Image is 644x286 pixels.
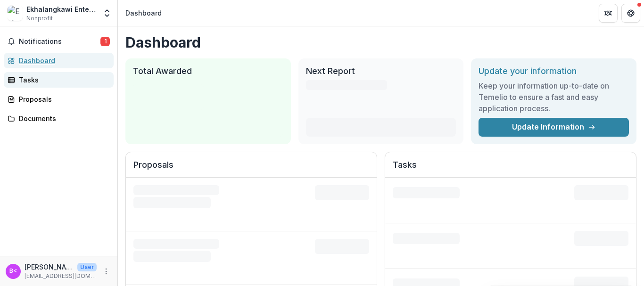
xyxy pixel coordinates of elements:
div: Benjamin Ang <ekhalangkawi@gmail.com> <ekhalangkawi@gmail.com> [9,268,17,274]
img: Ekhalangkawi Enterprise [8,6,23,21]
p: User [77,263,97,271]
a: Dashboard [4,53,114,68]
h2: Total Awarded [133,66,283,76]
button: Get Help [621,4,640,23]
h2: Update your information [479,66,629,76]
span: Nonprofit [26,14,53,23]
div: Dashboard [125,8,162,18]
h2: Tasks [393,160,628,178]
p: [EMAIL_ADDRESS][DOMAIN_NAME] [25,272,97,280]
div: Tasks [19,75,106,85]
a: Documents [4,111,114,126]
span: 1 [100,37,110,46]
nav: breadcrumb [122,6,165,20]
div: Ekhalangkawi Enterprise [26,4,97,14]
h3: Keep your information up-to-date on Temelio to ensure a fast and easy application process. [479,80,629,114]
button: Open entity switcher [100,4,114,23]
a: Tasks [4,72,114,88]
h1: Dashboard [125,34,636,51]
a: Proposals [4,91,114,107]
div: Documents [19,114,106,123]
h2: Next Report [306,66,456,76]
span: Notifications [19,38,100,46]
div: Proposals [19,94,106,104]
h2: Proposals [133,160,369,178]
button: More [100,266,112,277]
div: Dashboard [19,56,106,65]
p: [PERSON_NAME] <[EMAIL_ADDRESS][DOMAIN_NAME]> <[EMAIL_ADDRESS][DOMAIN_NAME]> [25,262,74,272]
button: Notifications1 [4,34,114,49]
button: Partners [599,4,618,23]
a: Update Information [479,118,629,137]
